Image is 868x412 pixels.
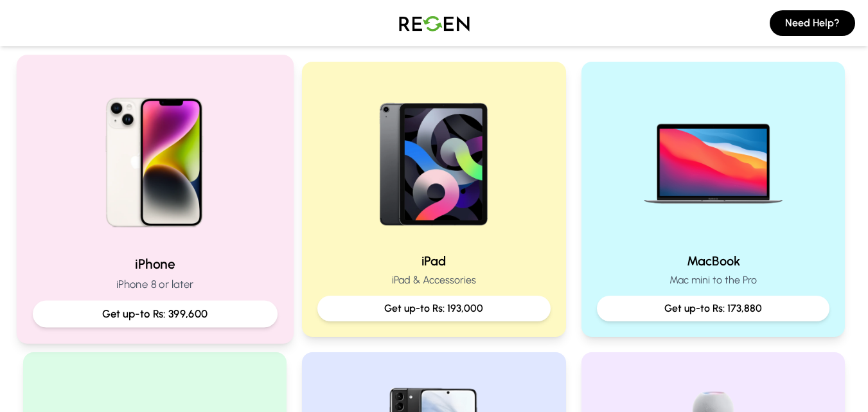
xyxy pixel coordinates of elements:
p: Mac mini to the Pro [597,273,830,288]
p: iPhone 8 or later [32,276,277,292]
p: Get up-to Rs: 173,880 [607,301,820,316]
img: Logo [389,5,479,41]
img: iPhone [68,71,241,244]
p: Get up-to Rs: 193,000 [328,301,540,316]
button: Need Help? [770,10,855,36]
h2: iPad [317,252,551,270]
img: iPad [351,77,516,242]
h2: iPhone [32,255,277,273]
p: iPad & Accessories [317,273,551,288]
img: MacBook [631,77,795,242]
h2: MacBook [597,252,830,270]
p: Get up-to Rs: 399,600 [43,306,266,322]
